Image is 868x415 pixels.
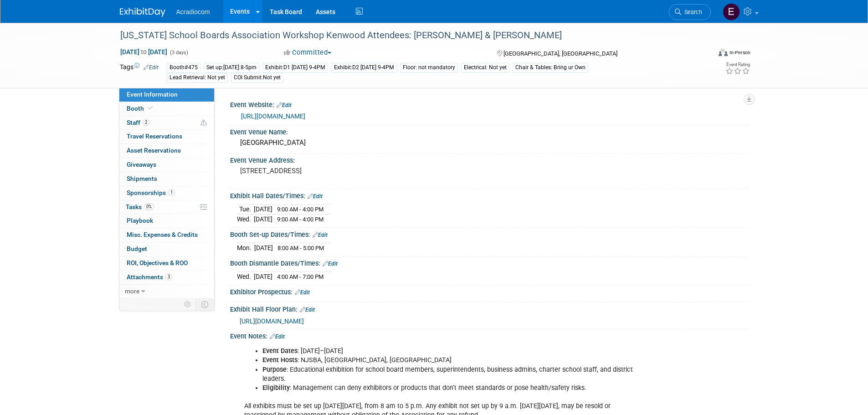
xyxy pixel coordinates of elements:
a: Event Information [119,88,214,102]
div: Lead Retrieval: Not yet [167,73,228,82]
div: [US_STATE] School Boards Association Workshop Kenwood Attendees: [PERSON_NAME] & [PERSON_NAME] [117,27,697,44]
span: Playbook [127,217,153,224]
a: Budget [119,242,214,256]
i: Booth reservation complete [148,106,153,111]
a: Edit [144,64,159,71]
a: Edit [270,333,285,340]
td: Toggle Event Tabs [195,298,214,310]
span: 2 [143,119,149,126]
span: ROI, Objectives & ROO [127,259,188,266]
a: Edit [313,232,328,238]
span: [GEOGRAPHIC_DATA], [GEOGRAPHIC_DATA] [503,50,617,57]
span: 8:00 AM - 5:00 PM [277,245,324,251]
a: Misc. Expenses & Credits [119,228,214,242]
span: Tasks [126,203,154,210]
button: Committed [281,48,335,57]
span: Asset Reservations [127,147,181,154]
a: Asset Reservations [119,144,214,158]
li: : [DATE]–[DATE] [262,347,643,356]
span: Attachments [127,273,172,281]
li: : Management can deny exhibitors or products that don’t meet standards or pose health/safety risks. [262,384,643,393]
a: Edit [295,289,310,296]
span: 0% [144,203,154,210]
span: Potential Scheduling Conflict -- at least one attendee is tagged in another overlapping event. [200,119,207,127]
a: more [119,285,214,298]
div: Exhibit Hall Floor Plan: [230,302,749,314]
td: [DATE] [254,272,272,282]
a: Shipments [119,172,214,186]
div: Event Notes: [230,329,749,341]
td: Personalize Event Tab Strip [180,298,196,310]
span: Booth [127,105,154,112]
td: Mon. [237,243,254,253]
a: [URL][DOMAIN_NAME] [241,113,305,120]
td: [DATE] [254,215,272,224]
div: In-Person [729,49,750,56]
div: [GEOGRAPHIC_DATA] [237,136,742,150]
pre: [STREET_ADDRESS] [240,167,436,175]
span: to [139,48,148,56]
div: Exhibitor Prospectus: [230,285,749,297]
td: Wed. [237,215,254,224]
td: Tue. [237,205,254,215]
div: COI Submit:Not yet [231,73,283,82]
div: Event Website: [230,98,749,110]
a: Playbook [119,214,214,228]
span: [DATE] [DATE] [120,48,168,56]
span: 9:00 AM - 4:00 PM [277,216,324,223]
a: Search [669,4,711,20]
td: Wed. [237,272,254,282]
a: [URL][DOMAIN_NAME] [240,318,304,325]
b: Purpose [262,366,287,374]
a: Attachments3 [119,271,214,284]
div: Set up:[DATE] 8-5pm [204,63,259,72]
span: Sponsorships [127,189,175,196]
span: 9:00 AM - 4:00 PM [277,206,324,213]
span: Shipments [127,175,157,182]
span: Staff [127,119,149,126]
td: [DATE] [254,205,272,215]
span: Budget [127,245,147,252]
a: Giveaways [119,158,214,172]
span: (3 days) [169,50,188,56]
img: Elizabeth Martinez [723,3,740,20]
span: Giveaways [127,161,156,168]
div: Exhibit:D2 [DATE] 9-4PM [331,63,397,72]
span: 1 [168,189,175,196]
a: Travel Reservations [119,130,214,143]
a: Edit [308,193,323,200]
b: Event Hosts [262,356,298,364]
a: Tasks0% [119,200,214,214]
div: Event Format [657,47,751,61]
div: Booth Dismantle Dates/Times: [230,256,749,268]
img: Format-Inperson.png [719,49,728,56]
span: 3 [165,273,172,280]
span: more [125,287,139,295]
div: Event Venue Name: [230,125,749,137]
a: Edit [277,102,292,108]
b: Eligibility [262,384,290,392]
a: Booth [119,102,214,116]
div: Exhibit:D1 [DATE] 9-4PM [262,63,328,72]
div: Booth#475 [167,63,200,72]
td: Tags [120,62,159,83]
div: Event Venue Address: [230,154,749,165]
a: ROI, Objectives & ROO [119,256,214,270]
div: Chair & Tables: Bring ur Own [513,63,588,72]
b: Event Dates [262,347,298,355]
a: Edit [323,261,338,267]
td: [DATE] [254,243,273,253]
a: Staff2 [119,116,214,130]
li: : Educational exhibition for school board members, superintendents, business admins, charter scho... [262,365,643,384]
img: ExhibitDay [120,8,165,17]
span: Acradiocom [176,8,210,15]
a: Sponsorships1 [119,186,214,200]
div: Floor: not mandatory [400,63,458,72]
span: Search [681,9,702,15]
span: Misc. Expenses & Credits [127,231,198,238]
li: : NJSBA, [GEOGRAPHIC_DATA], [GEOGRAPHIC_DATA] [262,356,643,365]
span: Travel Reservations [127,133,182,140]
div: Exhibit Hall Dates/Times: [230,189,749,201]
div: Event Rating [725,62,750,67]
